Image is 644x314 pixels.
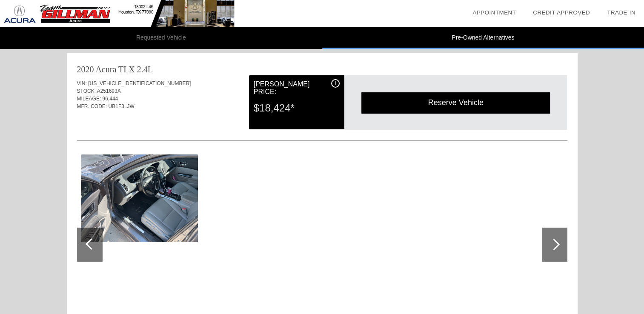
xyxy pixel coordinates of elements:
div: 2.4L [137,63,153,75]
span: [US_VEHICLE_IDENTIFICATION_NUMBER] [88,80,191,86]
span: A251693A [97,88,121,94]
span: STOCK: [77,88,96,94]
span: MILEAGE: [77,96,101,102]
a: Appointment [472,9,516,16]
div: 2020 Acura TLX [77,63,135,75]
div: Reserve Vehicle [361,92,550,113]
a: Credit Approved [533,9,590,16]
div: Quoted on [DATE] 8:44:44 AM [77,115,567,129]
span: UB1F3LJW [109,103,135,109]
div: [PERSON_NAME] Price: [254,79,340,97]
span: 96,444 [103,96,118,102]
span: VIN: [77,80,87,86]
img: 7c503078357e4b06a145d0dd5d31f8fa.jpg [81,154,198,242]
a: Trade-In [607,9,635,16]
span: MFR. CODE: [77,103,107,109]
div: $18,424* [254,97,340,119]
div: i [331,79,340,88]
